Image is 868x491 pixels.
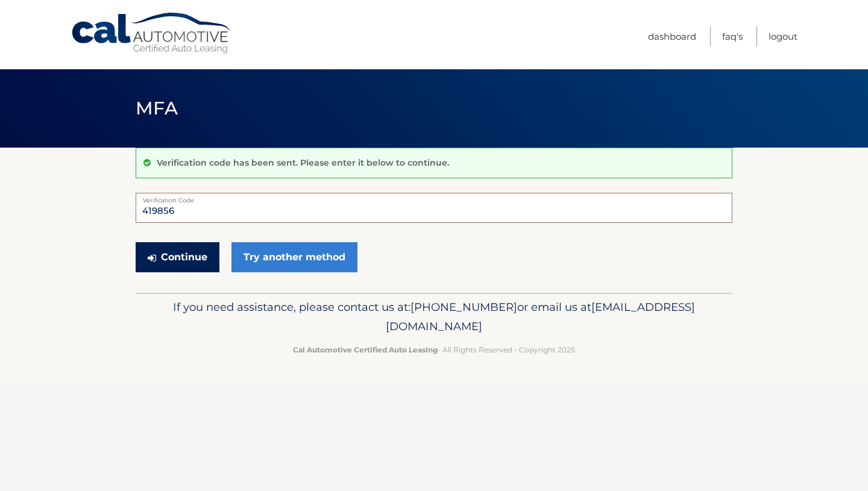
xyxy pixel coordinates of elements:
[136,193,732,202] label: Verification Code
[136,97,178,119] span: MFA
[769,27,797,46] a: Logout
[136,193,732,223] input: Verification Code
[71,12,233,55] a: Cal Automotive
[157,157,449,168] p: Verification code has been sent. Please enter it below to continue.
[410,300,517,314] span: [PHONE_NUMBER]
[143,343,725,356] p: - All Rights Reserved - Copyright 2025
[143,298,725,336] p: If you need assistance, please contact us at: or email us at
[648,27,696,46] a: Dashboard
[293,345,438,354] strong: Cal Automotive Certified Auto Leasing
[722,27,743,46] a: FAQ's
[136,242,219,272] button: Continue
[386,300,695,333] span: [EMAIL_ADDRESS][DOMAIN_NAME]
[231,242,357,272] a: Try another method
